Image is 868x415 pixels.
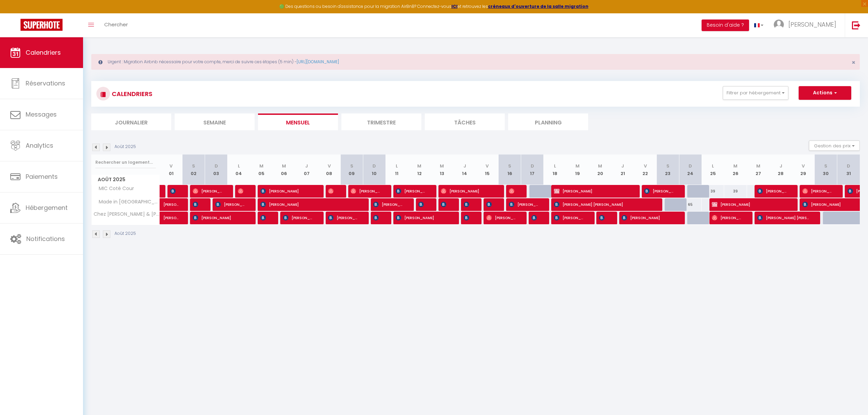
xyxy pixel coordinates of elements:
[837,155,860,185] th: 31
[451,3,458,9] a: ICI
[809,140,860,151] button: Gestion des prix
[114,144,136,150] p: Août 2025
[464,198,471,211] span: [PERSON_NAME]
[160,212,182,225] a: [PERSON_NAME]
[634,155,656,185] th: 22
[852,59,855,66] button: Close
[774,19,784,30] img: ...
[21,19,63,31] img: Super Booking
[792,155,815,185] th: 29
[26,141,53,150] span: Analytics
[486,163,489,169] abbr: V
[644,163,647,169] abbr: V
[260,198,358,211] span: [PERSON_NAME]
[486,211,516,224] span: [PERSON_NAME]
[192,163,195,169] abbr: S
[26,203,68,212] span: Hébergement
[531,163,534,169] abbr: D
[508,113,588,130] li: Planning
[599,211,607,224] span: [PERSON_NAME]
[93,185,136,192] span: MIC Coté Cour
[554,163,556,169] abbr: L
[521,155,544,185] th: 17
[847,163,850,169] abbr: D
[852,21,860,29] img: logout
[417,163,421,169] abbr: M
[396,163,398,169] abbr: L
[440,163,444,169] abbr: M
[238,185,245,198] span: [PERSON_NAME]
[554,185,629,198] span: [PERSON_NAME]
[215,198,245,211] span: [PERSON_NAME]
[26,79,65,88] span: Réservations
[350,163,353,169] abbr: S
[644,185,674,198] span: [PERSON_NAME]
[238,163,240,169] abbr: L
[205,155,228,185] th: 03
[799,86,851,100] button: Actions
[712,163,714,169] abbr: L
[689,163,692,169] abbr: D
[408,155,431,185] th: 12
[260,211,268,224] span: [PERSON_NAME]
[228,155,250,185] th: 04
[476,155,499,185] th: 15
[852,58,855,67] span: ×
[169,163,173,169] abbr: V
[297,59,339,65] a: [URL][DOMAIN_NAME]
[463,163,466,169] abbr: J
[589,155,611,185] th: 20
[544,155,566,185] th: 18
[26,110,57,119] span: Messages
[110,86,152,102] h3: CALENDRIERS
[712,198,787,211] span: [PERSON_NAME]
[340,155,363,185] th: 09
[282,163,286,169] abbr: M
[554,211,584,224] span: [PERSON_NAME]
[305,163,308,169] abbr: J
[260,185,313,198] span: [PERSON_NAME]
[160,155,182,185] th: 01
[259,163,263,169] abbr: M
[509,198,539,211] span: [PERSON_NAME]
[193,198,200,211] span: [PERSON_NAME]
[724,155,747,185] th: 26
[747,155,770,185] th: 27
[441,185,493,198] span: [PERSON_NAME]
[93,212,161,217] span: Chez [PERSON_NAME] & [PERSON_NAME] Canal
[508,163,511,169] abbr: S
[464,211,471,224] span: [PERSON_NAME]
[488,3,588,9] a: créneaux d'ouverture de la salle migration
[385,155,408,185] th: 11
[757,211,810,224] span: [PERSON_NAME] [PERSON_NAME]
[724,185,747,198] div: 39
[26,235,65,243] span: Notifications
[99,13,133,37] a: Chercher
[160,198,182,211] a: [PERSON_NAME]
[733,163,737,169] abbr: M
[95,156,156,169] input: Rechercher un logement...
[91,54,860,70] div: Urgent : Migration Airbnb nécessaire pour votre compte, merci de suivre ces étapes (5 min) -
[575,163,580,169] abbr: M
[824,163,827,169] abbr: S
[215,163,218,169] abbr: D
[441,198,448,211] span: [PERSON_NAME]
[170,185,178,198] span: [PERSON_NAME]
[453,155,476,185] th: 14
[702,185,724,198] div: 39
[802,163,805,169] abbr: V
[114,230,136,237] p: Août 2025
[104,21,128,28] span: Chercher
[702,155,724,185] th: 25
[431,155,453,185] th: 13
[26,172,58,181] span: Paiements
[193,185,223,198] span: [PERSON_NAME]
[92,175,160,185] span: Août 2025
[250,155,273,185] th: 05
[373,211,381,224] span: [PERSON_NAME]
[363,155,385,185] th: 10
[273,155,295,185] th: 06
[509,185,516,198] span: [PERSON_NAME]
